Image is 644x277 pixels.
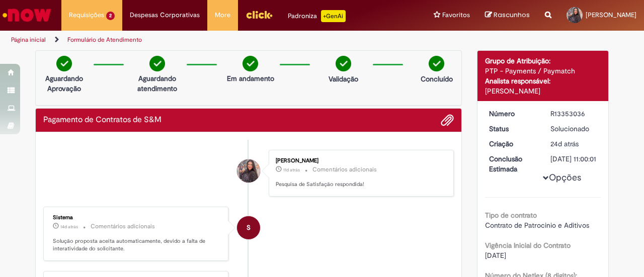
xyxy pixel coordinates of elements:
time: 04/08/2025 19:45:58 [550,139,579,148]
img: click_logo_yellow_360x200.png [246,7,273,22]
span: S [247,216,251,240]
div: 04/08/2025 19:45:58 [550,139,597,149]
div: Analista responsável: [485,76,601,86]
p: Em andamento [227,73,274,83]
span: Favoritos [442,10,470,20]
div: R13353036 [550,109,597,119]
p: Aguardando atendimento [133,73,182,94]
button: Adicionar anexos [441,114,454,127]
div: PTP - Payments / Paymatch [485,66,601,76]
span: More [215,10,230,20]
img: check-circle-green.png [56,56,72,71]
p: +GenAi [321,10,346,22]
time: 15/08/2025 10:00:01 [60,224,78,230]
dt: Status [481,124,543,134]
dt: Criação [481,139,543,149]
div: Camila Rubia Costa Braga Rocha [237,159,260,182]
div: Solucionado [550,124,597,134]
dt: Número [481,109,543,119]
span: 11d atrás [283,167,300,173]
span: Rascunhos [494,10,530,20]
time: 18/08/2025 10:20:56 [283,167,300,173]
small: Comentários adicionais [91,222,155,231]
p: Solução proposta aceita automaticamente, devido a falta de interatividade do solicitante. [53,237,220,253]
div: Padroniza [288,10,346,22]
img: check-circle-green.png [149,56,165,71]
h2: Pagamento de Contratos de S&M Histórico de tíquete [43,116,162,125]
b: Vigência Inicial do Contrato [485,241,571,250]
span: Requisições [69,10,104,20]
a: Rascunhos [485,11,530,20]
b: Tipo de contrato [485,211,537,220]
span: [PERSON_NAME] [586,11,636,19]
img: ServiceNow [1,5,53,25]
img: check-circle-green.png [336,56,351,71]
span: Despesas Corporativas [130,10,200,20]
ul: Trilhas de página [8,31,422,49]
p: Concluído [421,74,453,84]
img: check-circle-green.png [243,56,258,71]
small: Comentários adicionais [312,165,377,174]
dt: Conclusão Estimada [481,154,543,174]
span: [DATE] [485,251,506,260]
div: [PERSON_NAME] [485,86,601,96]
p: Validação [329,74,358,84]
a: Página inicial [11,36,46,44]
img: check-circle-green.png [429,56,444,71]
p: Aguardando Aprovação [40,73,89,94]
span: 2 [106,12,115,20]
div: Grupo de Atribuição: [485,56,601,66]
a: Formulário de Atendimento [67,36,142,44]
span: 14d atrás [60,224,78,230]
div: Sistema [53,215,220,221]
div: [DATE] 11:00:01 [550,154,597,164]
span: 24d atrás [550,139,579,148]
div: [PERSON_NAME] [276,158,443,164]
p: Pesquisa de Satisfação respondida! [276,180,443,189]
span: Contrato de Patrocinio e Aditivos [485,221,589,230]
div: System [237,216,260,239]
